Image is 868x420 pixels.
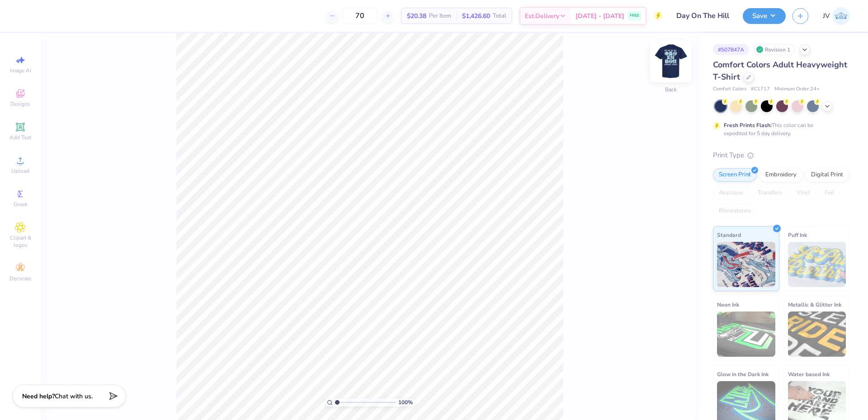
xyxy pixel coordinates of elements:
[751,85,770,93] span: # C1717
[630,13,639,19] span: FREE
[22,392,55,401] strong: Need help?
[462,11,490,21] span: $1,426.60
[429,11,451,21] span: Per Item
[788,369,830,379] span: Water based Ink
[823,11,830,21] span: JV
[788,230,807,240] span: Puff Ink
[576,11,624,21] span: [DATE] - [DATE]
[493,11,506,21] span: Total
[5,234,36,249] span: Clipart & logos
[832,7,850,25] img: Jo Vincent
[10,67,31,74] span: Image AI
[788,300,841,309] span: Metallic & Glitter Ink
[774,85,820,93] span: Minimum Order: 24 +
[525,11,559,21] span: Est. Delivery
[759,168,802,182] div: Embroidery
[713,186,749,200] div: Applique
[754,44,795,55] div: Revision 1
[724,122,772,129] strong: Fresh Prints Flash:
[9,275,31,282] span: Decorate
[724,121,835,137] div: This color can be expedited for 5 day delivery.
[743,8,786,24] button: Save
[713,204,757,218] div: Rhinestones
[819,186,840,200] div: Foil
[788,242,846,287] img: Puff Ink
[791,186,816,200] div: Vinyl
[713,150,850,160] div: Print Type
[665,85,677,94] div: Back
[717,311,775,357] img: Neon Ink
[342,8,377,24] input: – –
[9,134,31,141] span: Add Text
[10,100,30,108] span: Designs
[717,242,775,287] img: Standard
[752,186,788,200] div: Transfers
[713,85,746,93] span: Comfort Colors
[11,167,29,175] span: Upload
[713,44,749,55] div: # 507847A
[717,300,739,309] span: Neon Ink
[713,168,757,182] div: Screen Print
[670,7,736,25] input: Untitled Design
[805,168,849,182] div: Digital Print
[717,369,769,379] span: Glow in the Dark Ink
[55,392,93,401] span: Chat with us.
[407,11,426,21] span: $20.38
[788,311,846,357] img: Metallic & Glitter Ink
[398,398,413,406] span: 100 %
[713,59,847,82] span: Comfort Colors Adult Heavyweight T-Shirt
[823,7,850,25] a: JV
[14,201,28,208] span: Greek
[653,43,689,80] img: Back
[717,230,741,240] span: Standard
